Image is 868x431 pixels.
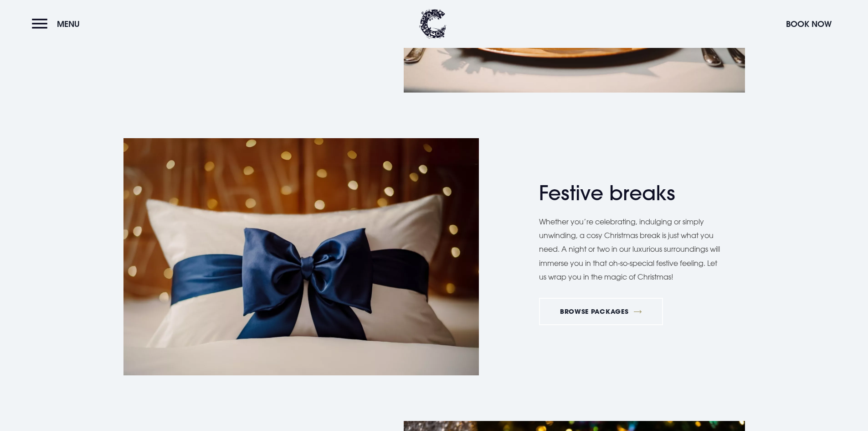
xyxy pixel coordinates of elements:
[539,215,726,284] p: Whether you’re celebrating, indulging or simply unwinding, a cosy Christmas break is just what yo...
[123,138,479,375] img: Christmas Hotel in Northern Ireland
[539,181,717,205] h2: Festive breaks
[419,9,447,39] img: Clandeboye Lodge
[32,14,84,34] button: Menu
[781,14,836,34] button: Book Now
[57,19,80,29] span: Menu
[539,298,663,325] a: BROWSE PACKAGES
